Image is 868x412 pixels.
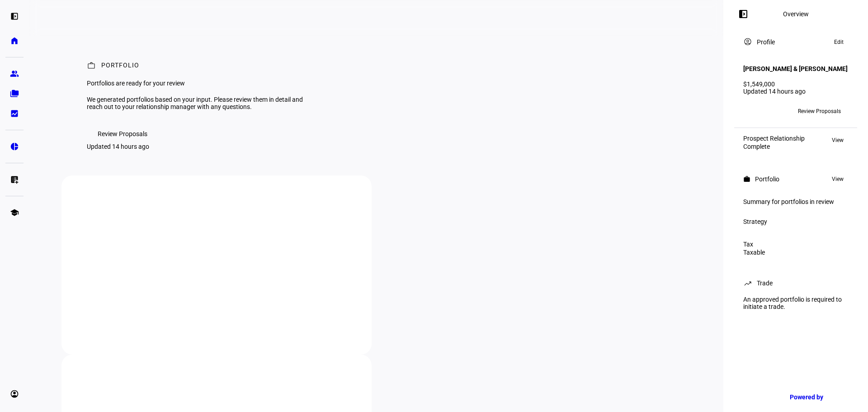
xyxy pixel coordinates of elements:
[98,125,147,143] span: Review Proposals
[743,175,750,183] mat-icon: work
[798,104,841,118] span: Review Proposals
[5,104,24,123] a: bid_landscape
[87,125,158,143] button: Review Proposals
[832,135,844,146] span: View
[743,279,752,288] mat-icon: trending_up
[10,175,19,184] eth-mat-symbol: list_alt_add
[743,278,848,289] eth-panel-overview-card-header: Trade
[10,69,19,78] eth-mat-symbol: group
[827,174,848,185] button: View
[743,198,848,205] div: Summary for portfolios in review
[757,38,775,46] div: Profile
[5,137,24,156] a: pie_chart
[791,104,848,118] button: Review Proposals
[743,135,805,142] div: Prospect Relationship
[747,108,754,114] span: OO
[10,208,19,217] eth-mat-symbol: school
[10,12,19,21] eth-mat-symbol: left_panel_open
[10,389,19,398] eth-mat-symbol: account_circle
[785,388,854,405] a: Powered by
[10,36,19,45] eth-mat-symbol: home
[743,174,848,185] eth-panel-overview-card-header: Portfolio
[10,109,19,118] eth-mat-symbol: bid_landscape
[5,85,24,103] a: folder_copy
[5,65,24,83] a: group
[743,218,848,225] div: Strategy
[743,37,752,46] mat-icon: account_circle
[834,37,844,47] span: Edit
[743,65,848,72] h4: [PERSON_NAME] & [PERSON_NAME]
[743,143,805,150] div: Complete
[743,249,848,256] div: Taxable
[783,10,809,18] div: Overview
[743,37,848,47] eth-panel-overview-card-header: Profile
[87,143,149,150] div: Updated 14 hours ago
[87,96,309,110] div: We generated portfolios based on your input. Please review them in detail and reach out to your r...
[87,80,309,87] div: Portfolios are ready for your review
[755,175,779,183] div: Portfolio
[738,9,749,19] mat-icon: left_panel_open
[743,88,848,95] div: Updated 14 hours ago
[5,32,24,50] a: home
[10,89,19,98] eth-mat-symbol: folder_copy
[827,135,848,146] button: View
[738,292,854,314] div: An approved portfolio is required to initiate a trade.
[830,37,848,47] button: Edit
[832,174,844,185] span: View
[10,142,19,151] eth-mat-symbol: pie_chart
[757,279,773,287] div: Trade
[101,62,139,71] div: Portfolio
[87,61,96,70] mat-icon: work
[743,81,848,88] div: $1,549,000
[743,241,848,248] div: Tax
